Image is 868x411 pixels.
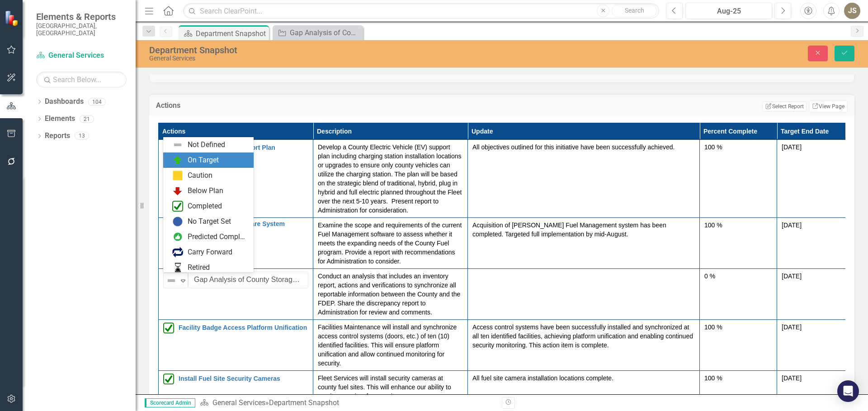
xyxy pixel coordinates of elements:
a: Elements [45,114,75,124]
a: Reports [45,131,70,141]
h3: Actions [156,102,310,110]
div: No Target Set [188,217,231,227]
input: Search ClearPoint... [183,3,659,19]
div: General Services [149,55,545,62]
button: Select Report [762,102,806,111]
div: Aug-25 [689,6,769,17]
img: Caution [172,170,183,181]
div: 100 % [704,221,772,230]
img: ClearPoint Strategy [5,10,20,26]
div: 21 [80,115,94,123]
img: Completed [163,323,174,333]
div: Carry Forward [188,247,232,258]
p: All fuel site camera installation locations complete. [472,374,695,383]
div: Open Intercom Messenger [837,380,859,402]
span: Elements & Reports [36,11,127,22]
div: 104 [88,98,106,106]
p: Examine the scope and requirements of the current Fuel Management software to assess whether it m... [318,221,463,266]
a: General Services [36,51,127,61]
div: Completed [188,201,222,212]
p: Acquisition of [PERSON_NAME] Fuel Management system has been completed. Targeted full implementat... [472,221,695,239]
p: Fleet Services will install security cameras at county fuel sites. This will enhance our ability ... [318,374,463,401]
div: Gap Analysis of County Storage Tanks for Reporting Compliance with the [US_STATE] Department of E... [290,27,361,38]
img: Not Defined [166,275,177,286]
img: Completed [163,374,174,384]
a: Install Fuel Site Security Cameras [179,375,308,382]
button: JS [844,3,860,19]
a: General Services [212,398,265,407]
span: [DATE] [782,323,802,331]
div: » [200,398,495,408]
div: 100 % [704,143,772,152]
a: Dashboards [45,97,84,107]
span: [DATE] [782,272,802,280]
span: [DATE] [782,222,802,229]
span: [DATE] [782,143,802,151]
img: On Target [172,155,183,166]
img: Not Defined [172,139,183,150]
div: 100 % [704,374,772,383]
img: Carry Forward [172,247,183,258]
div: 0 % [704,272,772,281]
div: On Target [188,155,219,166]
div: Predicted Complete [188,232,248,242]
span: [DATE] [782,374,802,382]
small: [GEOGRAPHIC_DATA], [GEOGRAPHIC_DATA] [36,22,127,37]
img: Predicted Complete [172,231,183,242]
span: Scorecard Admin [145,398,195,407]
div: 13 [75,132,89,140]
button: Search [612,5,657,17]
div: Department Snapshot [196,28,267,39]
div: Retired [188,263,210,273]
div: Department Snapshot [149,45,545,55]
p: Facilities Maintenance will install and synchronize access control systems (doors, etc.) of ten (... [318,323,463,368]
div: Caution [188,171,212,181]
p: All objectives outlined for this initiative have been successfully achieved. [472,143,695,152]
img: No Target Set [172,216,183,227]
p: Conduct an analysis that includes an inventory report, actions and verifications to synchronize a... [318,272,463,317]
img: Below Plan [172,185,183,196]
p: Develop a County Electric Vehicle (EV) support plan including charging station installation locat... [318,143,463,215]
button: Aug-25 [685,3,772,19]
a: Gap Analysis of County Storage Tanks for Reporting Compliance with the [US_STATE] Department of E... [275,27,361,38]
span: Search [625,7,644,14]
input: Name [188,272,308,288]
div: Not Defined [188,140,225,150]
a: Facility Badge Access Platform Unification [179,324,308,331]
input: Search Below... [36,72,127,88]
div: Department Snapshot [269,398,339,407]
a: View Page [809,101,848,112]
img: Completed [172,201,183,212]
img: Retired [172,262,183,273]
p: Access control systems have been successfully installed and synchronized at all ten identified fa... [472,323,695,350]
div: Below Plan [188,186,223,196]
div: 100 % [704,323,772,332]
